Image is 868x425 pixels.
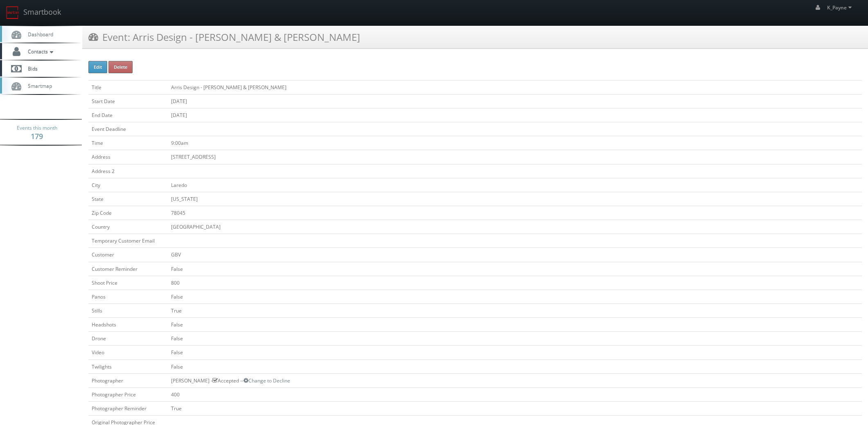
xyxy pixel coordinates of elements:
[88,346,168,360] td: Video
[88,304,168,317] td: Stills
[24,65,38,72] span: Bids
[168,332,862,346] td: False
[168,248,862,262] td: GBV
[168,150,862,164] td: [STREET_ADDRESS]
[827,4,854,11] span: K_Payne
[168,373,862,387] td: [PERSON_NAME] - Accepted --
[168,401,862,415] td: True
[88,401,168,415] td: Photographer Reminder
[88,30,360,44] h3: Event: Arris Design - [PERSON_NAME] & [PERSON_NAME]
[88,150,168,164] td: Address
[24,82,52,89] span: Smartmap
[17,124,57,132] span: Events this month
[168,262,862,276] td: False
[168,108,862,122] td: [DATE]
[24,48,55,55] span: Contacts
[168,346,862,360] td: False
[88,387,168,401] td: Photographer Price
[6,6,19,19] img: smartbook-logo.png
[88,61,107,73] button: Edit
[168,206,862,220] td: 78045
[168,94,862,108] td: [DATE]
[24,31,53,38] span: Dashboard
[168,387,862,401] td: 400
[88,136,168,150] td: Time
[168,318,862,332] td: False
[88,332,168,346] td: Drone
[31,131,43,141] strong: 179
[88,206,168,220] td: Zip Code
[88,108,168,122] td: End Date
[88,290,168,304] td: Panos
[168,290,862,304] td: False
[88,248,168,262] td: Customer
[88,234,168,248] td: Temporary Customer Email
[88,178,168,192] td: City
[108,61,133,73] button: Delete
[88,276,168,290] td: Shoot Price
[168,360,862,373] td: False
[88,80,168,94] td: Title
[168,178,862,192] td: Laredo
[88,192,168,206] td: State
[88,360,168,373] td: Twilights
[88,262,168,276] td: Customer Reminder
[88,94,168,108] td: Start Date
[243,377,290,384] a: Change to Decline
[168,80,862,94] td: Arris Design - [PERSON_NAME] & [PERSON_NAME]
[168,192,862,206] td: [US_STATE]
[88,164,168,178] td: Address 2
[88,122,168,136] td: Event Deadline
[88,220,168,234] td: Country
[168,220,862,234] td: [GEOGRAPHIC_DATA]
[168,304,862,317] td: True
[88,373,168,387] td: Photographer
[168,276,862,290] td: 800
[168,136,862,150] td: 9:00am
[88,318,168,332] td: Headshots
